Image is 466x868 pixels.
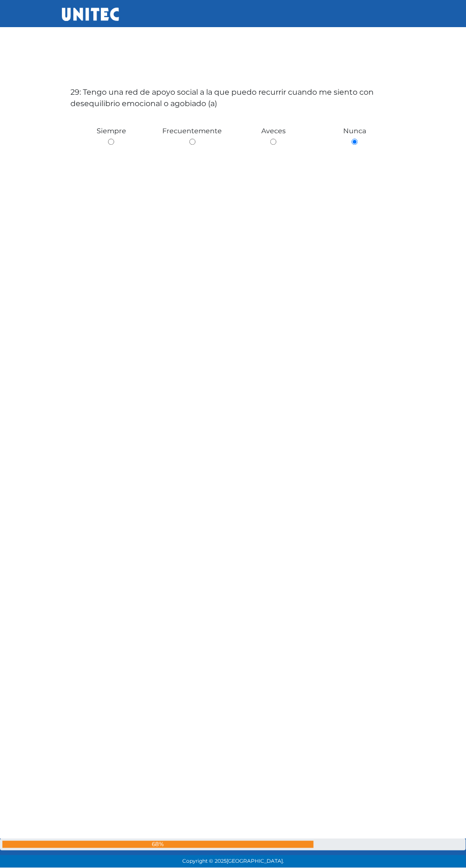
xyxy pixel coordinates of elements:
[2,841,314,848] div: 68%
[227,858,284,865] span: [GEOGRAPHIC_DATA].
[71,87,396,110] label: 29: Tengo una red de apoyo social a la que puedo recurrir cuando me siento con desequilibrio emoc...
[97,127,126,136] span: Siempre
[261,127,286,136] span: Aveces
[343,127,366,136] span: Nunca
[62,8,119,21] img: UNITEC
[163,127,222,136] span: Frecuentemente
